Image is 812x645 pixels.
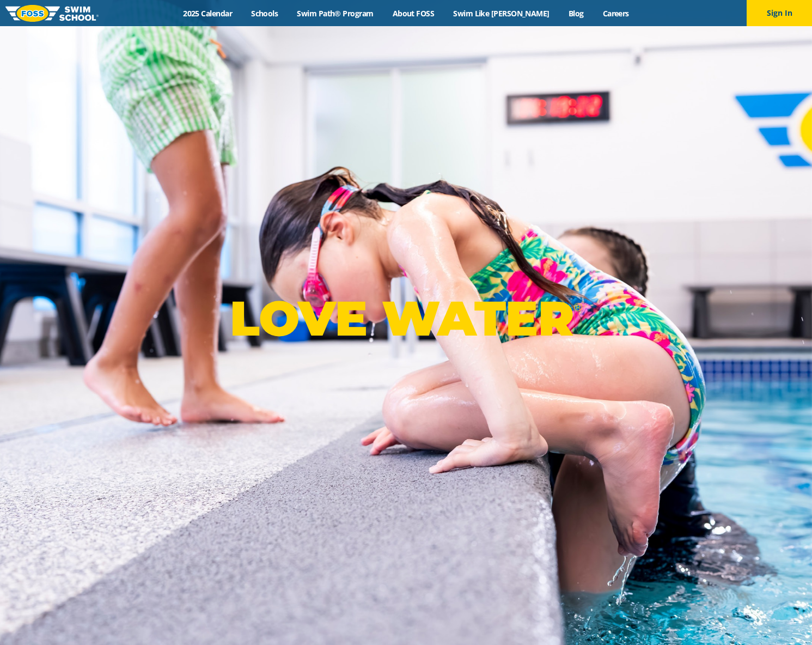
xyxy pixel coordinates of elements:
[230,289,582,348] p: LOVE WATER
[559,8,593,19] a: Blog
[444,8,559,19] a: Swim Like [PERSON_NAME]
[573,300,582,314] sup: ®
[174,8,242,19] a: 2025 Calendar
[593,8,638,19] a: Careers
[242,8,288,19] a: Schools
[383,8,444,19] a: About FOSS
[5,5,99,22] img: FOSS Swim School Logo
[288,8,383,19] a: Swim Path® Program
